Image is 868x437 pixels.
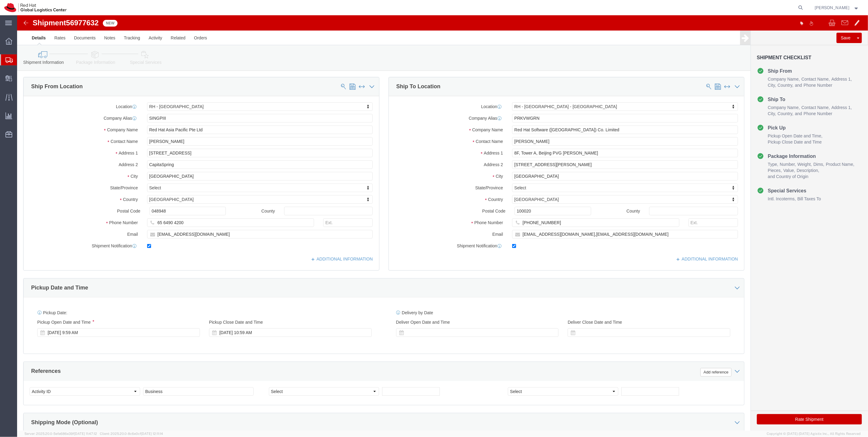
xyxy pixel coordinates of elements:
[74,432,97,435] span: [DATE] 11:47:12
[767,431,861,436] span: Copyright © [DATE]-[DATE] Agistix Inc., All Rights Reserved
[100,432,163,435] span: Client: 2025.20.0-8c6e0cf
[4,3,67,12] img: logo
[17,15,868,431] iframe: FS Legacy Container
[815,4,860,11] button: [PERSON_NAME]
[141,432,163,435] span: [DATE] 12:11:14
[815,4,850,11] span: Sally Chua
[24,432,97,435] span: Server: 2025.20.0-5efa686e39f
